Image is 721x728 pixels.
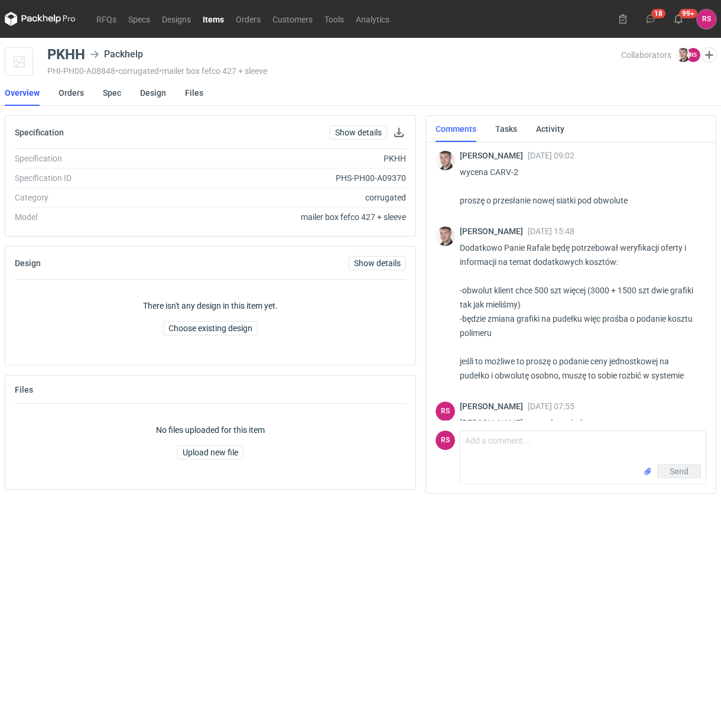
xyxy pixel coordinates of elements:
[163,321,258,335] button: Choose existing design
[103,80,121,106] a: Spec
[140,80,166,106] a: Design
[436,116,476,142] a: Comments
[460,165,697,208] p: wycena CARV-2 proszę o przesłanie nowej siatki pod obwolute
[436,151,455,170] img: Maciej Sikora
[536,116,564,142] a: Activity
[697,9,716,29] div: Rafał Stani
[676,48,690,62] img: Maciej Sikora
[90,12,122,26] a: RFQs
[436,431,455,450] figcaption: RS
[47,66,621,76] div: PHI-PH00-A08848
[15,258,41,268] h2: Design
[47,47,85,62] div: PKHH
[15,192,171,203] div: Category
[392,125,406,140] button: Download specification
[143,300,278,312] p: There isn't any design in this item yet.
[171,211,406,223] div: mailer box fefco 427 + sleeve
[159,66,267,76] span: • mailer box fefco 427 + sleeve
[122,12,156,26] a: Specs
[460,151,528,160] span: [PERSON_NAME]
[115,66,159,76] span: • corrugated
[15,153,171,164] div: Specification
[686,48,700,62] figcaption: RS
[5,80,40,106] a: Overview
[460,227,528,236] span: [PERSON_NAME]
[697,9,716,29] button: RS
[495,116,517,142] a: Tasks
[168,324,252,332] span: Choose existing design
[15,211,171,223] div: Model
[670,467,688,475] span: Send
[171,172,406,184] div: PHS-PH00-A09370
[15,128,64,137] h2: Specification
[701,47,717,63] button: Edit collaborators
[197,12,230,26] a: Items
[156,12,197,26] a: Designs
[15,172,171,184] div: Specification ID
[621,50,671,60] span: Collaborators
[177,445,243,460] button: Upload new file
[460,416,697,430] p: [PERSON_NAME], przesyłam siatkę.
[349,256,406,270] a: Show details
[183,448,238,457] span: Upload new file
[436,431,455,450] div: Rafał Stani
[230,12,267,26] a: Orders
[669,9,688,28] button: 99+
[171,192,406,203] div: corrugated
[436,402,455,421] figcaption: RS
[350,12,395,26] a: Analytics
[319,12,350,26] a: Tools
[657,464,701,478] button: Send
[267,12,319,26] a: Customers
[528,402,574,411] span: [DATE] 07:55
[5,12,76,26] svg: Packhelp Pro
[528,151,574,160] span: [DATE] 09:02
[185,80,203,106] a: Files
[460,241,697,383] p: Dodatkowo Panie Rafale będę potrzebował weryfikacji oferty i informacji na temat dodatkowych kosz...
[460,402,528,411] span: [PERSON_NAME]
[436,227,455,246] img: Maciej Sikora
[15,385,33,394] h2: Files
[90,47,143,62] div: Packhelp
[641,9,660,28] button: 18
[528,227,574,236] span: [DATE] 15:48
[59,80,84,106] a: Orders
[156,424,265,436] p: No files uploaded for this item
[436,402,455,421] div: Rafał Stani
[171,153,406,164] div: PKHH
[330,125,387,140] a: Show details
